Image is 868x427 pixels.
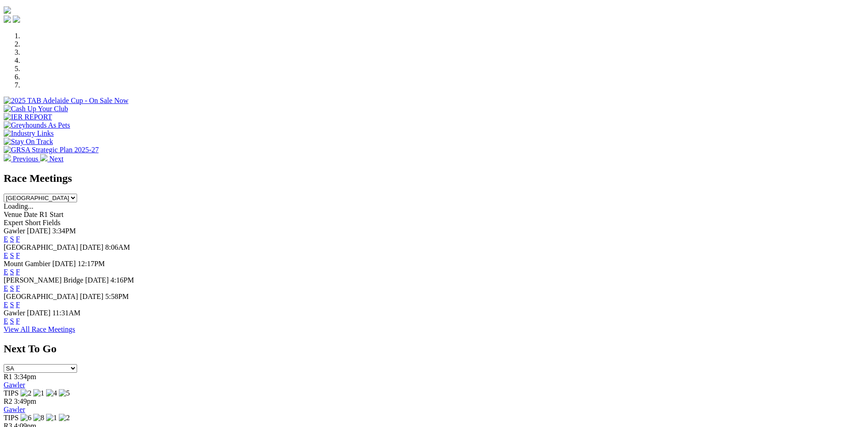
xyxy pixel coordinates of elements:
[4,6,11,14] img: logo-grsa-white.png
[59,389,70,397] img: 5
[4,309,25,317] span: Gawler
[4,121,70,129] img: Greyhounds As Pets
[4,172,864,185] h2: Race Meetings
[4,397,12,405] span: R2
[4,252,8,259] a: E
[4,389,19,397] span: TIPS
[25,219,41,226] span: Short
[10,284,14,292] a: S
[80,243,104,251] span: [DATE]
[4,343,864,355] h2: Next To Go
[4,243,78,251] span: [GEOGRAPHIC_DATA]
[4,15,11,23] img: facebook.svg
[80,293,104,300] span: [DATE]
[40,155,63,163] a: Next
[13,155,38,163] span: Previous
[4,284,8,292] a: E
[10,252,14,259] a: S
[85,276,109,284] span: [DATE]
[14,397,36,405] span: 3:49pm
[52,309,81,317] span: 11:31AM
[4,381,25,389] a: Gawler
[49,155,63,163] span: Next
[14,373,36,381] span: 3:34pm
[27,227,51,235] span: [DATE]
[33,389,44,397] img: 1
[4,317,8,325] a: E
[16,284,20,292] a: F
[39,211,63,218] span: R1 Start
[110,276,134,284] span: 4:16PM
[105,243,130,251] span: 8:06AM
[4,219,23,226] span: Expert
[24,211,37,218] span: Date
[4,235,8,243] a: E
[21,414,31,422] img: 6
[4,113,52,121] img: IER REPORT
[4,146,99,154] img: GRSA Strategic Plan 2025-27
[46,389,57,397] img: 4
[4,414,19,422] span: TIPS
[10,301,14,309] a: S
[4,293,78,300] span: [GEOGRAPHIC_DATA]
[10,317,14,325] a: S
[78,260,105,268] span: 12:17PM
[105,293,129,300] span: 5:58PM
[52,227,76,235] span: 3:34PM
[16,268,20,276] a: F
[4,154,11,161] img: chevron-left-pager-white.svg
[16,317,20,325] a: F
[4,155,40,163] a: Previous
[16,252,20,259] a: F
[4,227,25,235] span: Gawler
[42,219,60,226] span: Fields
[4,260,51,268] span: Mount Gambier
[4,202,33,210] span: Loading...
[4,105,68,113] img: Cash Up Your Club
[10,268,14,276] a: S
[59,414,70,422] img: 2
[16,301,20,309] a: F
[46,414,57,422] img: 1
[4,301,8,309] a: E
[13,15,20,23] img: twitter.svg
[4,129,54,138] img: Industry Links
[4,276,83,284] span: [PERSON_NAME] Bridge
[33,414,44,422] img: 8
[27,309,51,317] span: [DATE]
[4,373,12,381] span: R1
[16,235,20,243] a: F
[21,389,31,397] img: 2
[4,268,8,276] a: E
[52,260,76,268] span: [DATE]
[4,325,75,333] a: View All Race Meetings
[4,211,22,218] span: Venue
[40,154,47,161] img: chevron-right-pager-white.svg
[4,138,53,146] img: Stay On Track
[10,235,14,243] a: S
[4,406,25,413] a: Gawler
[4,97,129,105] img: 2025 TAB Adelaide Cup - On Sale Now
